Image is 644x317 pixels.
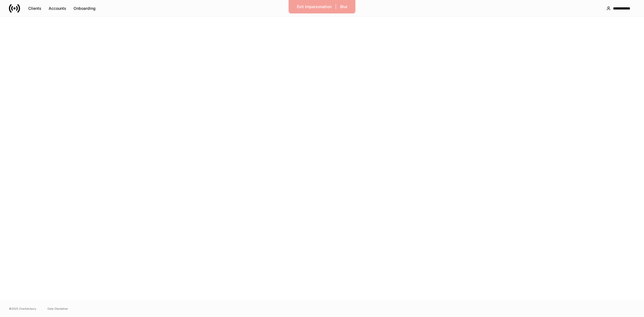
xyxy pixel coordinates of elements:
[49,6,66,11] div: Accounts
[74,6,96,11] div: Onboarding
[9,306,36,311] span: © 2025 OneAdvisory
[297,4,332,10] div: Exit Impersonation
[293,2,335,11] button: Exit Impersonation
[337,2,351,11] button: Blur
[45,4,70,13] button: Accounts
[25,4,45,13] button: Clients
[340,4,347,10] div: Blur
[70,4,99,13] button: Onboarding
[48,306,68,311] a: Data Disclaimer
[28,6,41,11] div: Clients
